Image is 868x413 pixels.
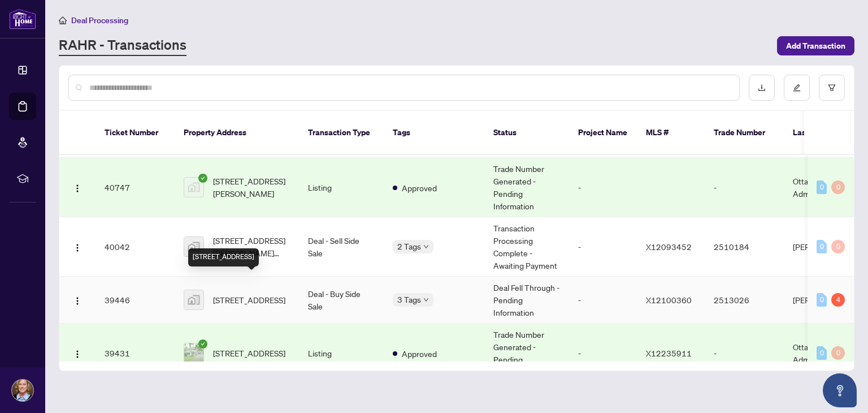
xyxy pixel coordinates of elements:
td: Listing [299,158,384,217]
img: Profile Icon [12,380,33,401]
span: edit [793,84,801,92]
span: X12235911 [646,348,692,358]
td: - [569,158,637,217]
td: Transaction Processing Complete - Awaiting Payment [484,217,569,277]
span: [STREET_ADDRESS] [213,294,285,306]
button: edit [784,75,810,101]
th: Tags [384,111,484,155]
span: filter [828,84,836,92]
th: Transaction Type [299,111,384,155]
td: 2513026 [705,277,784,324]
img: Logo [73,296,82,306]
td: Deal - Buy Side Sale [299,277,384,324]
td: 40747 [96,158,175,217]
td: 39431 [96,324,175,383]
img: Logo [73,243,82,252]
img: logo [9,8,36,29]
a: RAHR - Transactions [59,36,186,56]
div: 0 [817,240,827,253]
div: [STREET_ADDRESS] [188,248,259,266]
span: Approved [402,182,437,194]
img: Logo [73,350,82,359]
th: MLS # [637,111,705,155]
img: thumbnail-img [184,178,203,197]
td: Deal Fell Through - Pending Information [484,277,569,324]
button: Open asap [823,373,857,407]
span: down [423,297,429,303]
span: [STREET_ADDRESS][PERSON_NAME][PERSON_NAME] [213,234,290,259]
div: 0 [831,180,845,194]
td: - [705,324,784,383]
span: download [758,84,766,92]
td: Listing [299,324,384,383]
button: Logo [68,344,86,362]
span: Approved [402,347,437,360]
span: [STREET_ADDRESS][PERSON_NAME] [213,175,290,200]
td: 40042 [96,217,175,277]
div: 4 [831,293,845,307]
th: Status [484,111,569,155]
div: 0 [831,240,845,253]
img: thumbnail-img [184,343,203,363]
button: Logo [68,178,86,196]
td: - [569,217,637,277]
span: Add Transaction [786,37,845,55]
td: Trade Number Generated - Pending Information [484,158,569,217]
button: Add Transaction [777,36,854,55]
button: filter [819,75,845,101]
span: check-circle [198,174,207,183]
button: download [749,75,775,101]
img: Logo [73,184,82,193]
td: Trade Number Generated - Pending Information [484,324,569,383]
span: [STREET_ADDRESS] [213,347,285,359]
span: Deal Processing [71,15,128,25]
span: down [423,244,429,249]
td: 39446 [96,277,175,324]
td: Deal - Sell Side Sale [299,217,384,277]
span: X12100360 [646,295,692,305]
th: Ticket Number [96,111,175,155]
button: Logo [68,291,86,309]
th: Trade Number [705,111,784,155]
img: thumbnail-img [184,290,203,309]
span: X12093452 [646,242,692,252]
div: 0 [817,180,827,194]
th: Property Address [175,111,299,155]
div: 0 [817,346,827,360]
span: check-circle [198,339,207,349]
span: home [59,16,67,24]
img: thumbnail-img [184,237,203,256]
span: 3 Tags [397,293,421,306]
td: - [569,324,637,383]
div: 0 [817,293,827,307]
span: 2 Tags [397,240,421,253]
td: 2510184 [705,217,784,277]
td: - [705,158,784,217]
td: - [569,277,637,324]
button: Logo [68,238,86,256]
div: 0 [831,346,845,360]
th: Project Name [569,111,637,155]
